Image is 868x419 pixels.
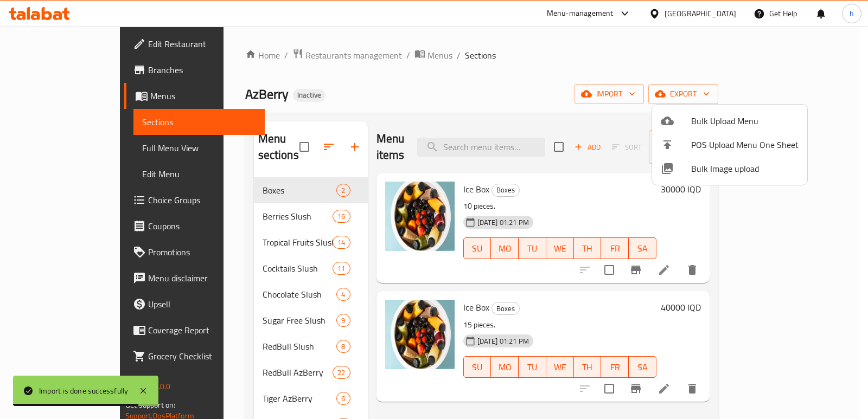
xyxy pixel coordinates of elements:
span: Bulk Upload Menu [691,114,799,127]
li: POS Upload Menu One Sheet [652,133,807,157]
span: Bulk Image upload [691,162,799,175]
div: Import is done successfully [39,385,128,397]
span: POS Upload Menu One Sheet [691,138,799,151]
li: Upload bulk menu [652,109,807,133]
